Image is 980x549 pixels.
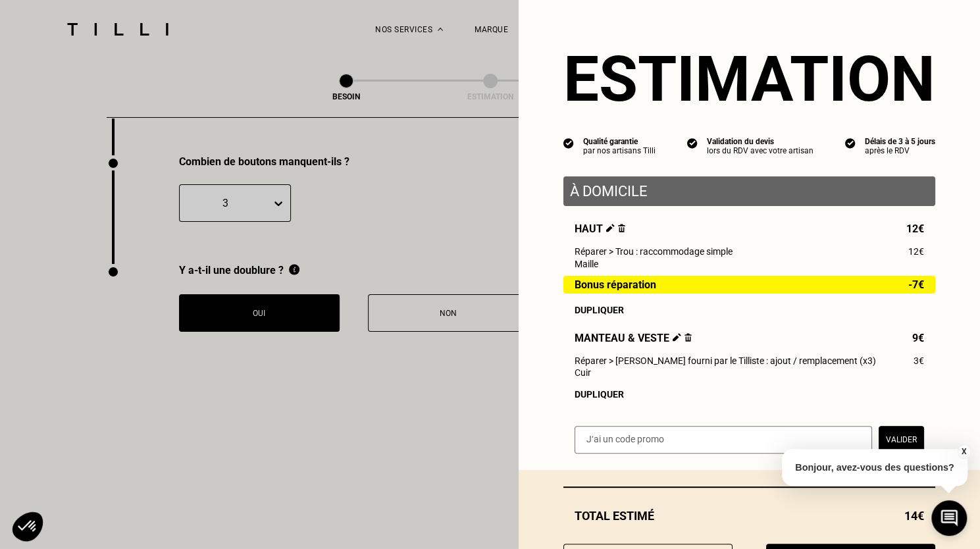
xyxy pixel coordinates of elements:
[684,333,692,342] img: Supprimer
[687,137,698,149] img: icon list info
[904,509,924,523] span: 14€
[906,222,924,235] span: 12€
[583,137,656,146] div: Qualité garantie
[563,137,574,149] img: icon list info
[575,367,591,378] span: Cuir
[865,137,935,146] div: Délais de 3 à 5 jours
[707,146,813,155] div: lors du RDV avec votre artisan
[563,509,935,523] div: Total estimé
[908,279,924,290] span: -7€
[707,137,813,146] div: Validation du devis
[575,355,876,366] span: Réparer > [PERSON_NAME] fourni par le Tilliste : ajout / remplacement (x3)
[782,449,967,486] p: Bonjour, avez-vous des questions?
[914,355,924,366] span: 3€
[575,279,656,290] span: Bonus réparation
[606,224,615,232] img: Éditer
[957,444,970,459] button: X
[575,305,924,315] div: Dupliquer
[570,183,929,199] p: À domicile
[575,259,598,269] span: Maille
[575,246,733,257] span: Réparer > Trou : raccommodage simple
[575,332,692,344] span: Manteau & veste
[575,426,872,454] input: J‘ai un code promo
[908,246,924,257] span: 12€
[618,224,625,232] img: Supprimer
[912,332,924,344] span: 9€
[575,389,924,400] div: Dupliquer
[879,426,924,454] button: Valider
[583,146,656,155] div: par nos artisans Tilli
[865,146,935,155] div: après le RDV
[563,42,935,116] section: Estimation
[845,137,856,149] img: icon list info
[575,222,625,235] span: Haut
[673,333,681,342] img: Éditer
